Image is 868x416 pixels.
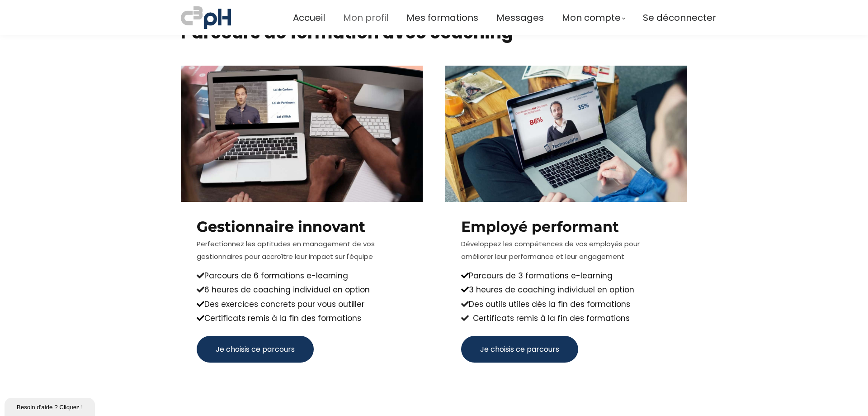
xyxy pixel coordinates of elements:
[461,298,671,311] div: Des outils utiles dès la fin des formations
[461,312,671,325] div: Certificats remis à la fin des formations
[216,344,295,355] span: Je choisis ce parcours
[197,312,407,325] div: Certificats remis à la fin des formations
[496,10,544,25] a: Messages
[461,239,640,261] span: Développez les compétences de vos employés pour améliorer leur performance et leur engagement
[5,396,97,416] iframe: chat widget
[461,336,578,363] button: Je choisis ce parcours
[293,10,325,25] a: Accueil
[562,10,621,25] span: Mon compte
[181,5,231,31] img: a70bc7685e0efc0bd0b04b3506828469.jpeg
[461,218,619,235] strong: Employé performant
[197,218,365,235] b: Gestionnaire innovant
[197,239,375,261] span: Perfectionnez les aptitudes en management de vos gestionnaires pour accroître leur impact sur l'é...
[197,269,407,282] div: Parcours de 6 formations e-learning
[461,283,671,296] div: 3 heures de coaching individuel en option
[181,22,687,43] h1: Parcours de formation avec coaching
[343,10,388,25] a: Mon profil
[197,336,314,363] button: Je choisis ce parcours
[197,283,407,296] div: 6 heures de coaching individuel en option
[461,269,671,282] div: Parcours de 3 formations e-learning
[406,10,478,25] a: Mes formations
[480,344,559,355] span: Je choisis ce parcours
[643,10,716,25] a: Se déconnecter
[197,298,407,311] div: Des exercices concrets pour vous outiller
